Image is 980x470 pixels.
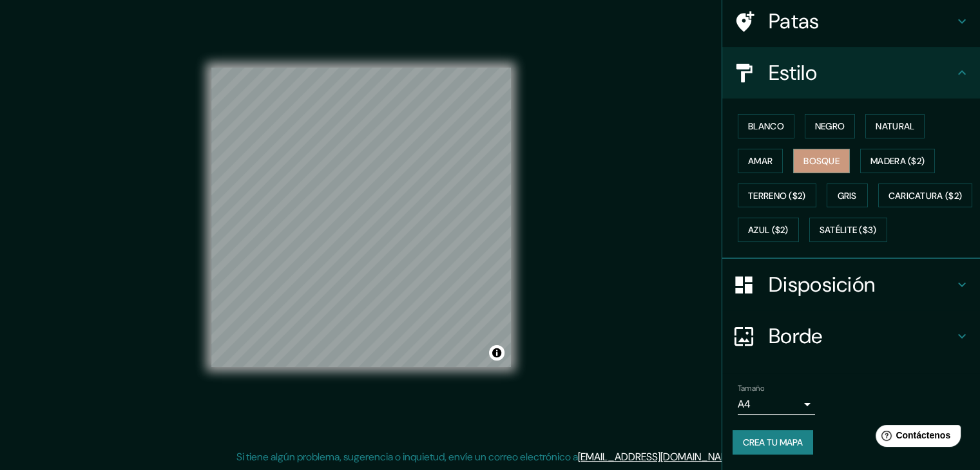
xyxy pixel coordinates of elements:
font: Borde [769,323,823,350]
button: Caricatura ($2) [878,183,973,208]
font: Natural [876,120,914,132]
button: Amar [738,149,783,173]
div: Borde [722,310,980,362]
font: Bosque [803,155,840,167]
button: Satélite ($3) [809,218,887,242]
button: Natural [865,114,925,138]
font: A4 [738,397,751,411]
button: Madera ($2) [860,149,935,173]
font: Disposición [769,271,875,298]
font: Azul ($2) [748,225,789,236]
a: [EMAIL_ADDRESS][DOMAIN_NAME] [578,450,737,464]
font: Si tiene algún problema, sugerencia o inquietud, envíe un correo electrónico a [236,450,578,464]
font: Tamaño [738,383,764,393]
font: Negro [815,120,845,132]
font: Blanco [748,120,784,132]
button: Bosque [793,149,850,173]
canvas: Mapa [211,68,511,367]
button: Azul ($2) [738,218,799,242]
font: Patas [769,8,820,35]
button: Terreno ($2) [738,183,816,208]
div: A4 [738,394,815,415]
font: Gris [838,190,857,202]
font: Madera ($2) [870,155,925,167]
font: Satélite ($3) [820,225,877,236]
button: Activar o desactivar atribución [489,345,504,361]
font: Estilo [769,59,817,86]
button: Gris [827,183,868,208]
font: Caricatura ($2) [889,190,963,202]
font: Amar [748,155,773,167]
font: Terreno ($2) [748,190,806,202]
button: Negro [805,114,856,138]
iframe: Lanzador de widgets de ayuda [865,420,966,456]
button: Blanco [738,114,794,138]
button: Crea tu mapa [733,430,813,455]
div: Disposición [722,259,980,310]
div: Estilo [722,47,980,99]
font: Crea tu mapa [743,437,803,448]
